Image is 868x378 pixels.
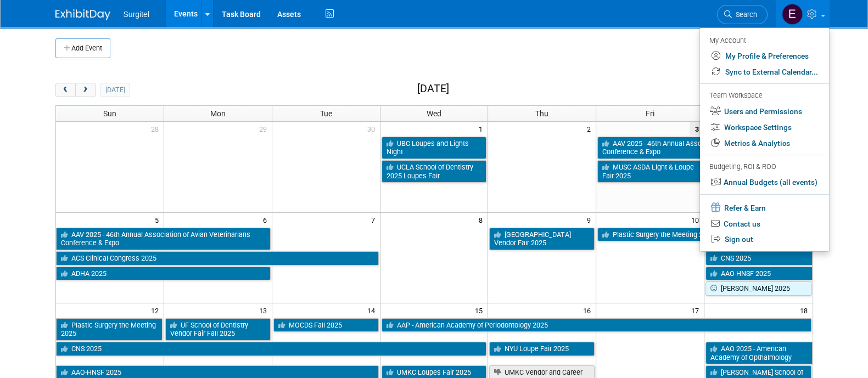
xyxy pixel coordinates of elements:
[103,109,116,118] span: Sun
[258,122,272,136] span: 29
[535,109,548,118] span: Thu
[370,213,380,227] span: 7
[597,228,812,242] a: Plastic Surgery the Meeting 2025
[474,303,488,317] span: 15
[320,109,332,118] span: Tue
[690,303,704,317] span: 17
[705,251,812,266] a: CNS 2025
[75,83,96,97] button: next
[690,122,704,136] span: 3
[273,318,379,332] a: MOCDS Fall 2025
[799,303,813,317] span: 18
[382,137,487,159] a: UBC Loupes and Lights Night
[597,137,812,159] a: AAV 2025 - 46th Annual Association of Avian Veterinarians Conference & Expo
[56,251,379,266] a: ACS Clinical Congress 2025
[709,33,818,47] div: My Account
[478,122,488,136] span: 1
[56,228,271,250] a: AAV 2025 - 46th Annual Association of Avian Veterinarians Conference & Expo
[709,161,818,173] div: Budgeting, ROI & ROO
[597,160,703,183] a: MUSC ASDA Light & Loupe Fair 2025
[586,122,596,136] span: 2
[582,303,596,317] span: 16
[124,10,149,19] span: Surgitel
[150,122,164,136] span: 28
[56,318,163,341] a: Plastic Surgery the Meeting 2025
[700,48,829,64] a: My Profile & Preferences
[586,213,596,227] span: 9
[705,267,812,281] a: AAO-HNSF 2025
[700,199,829,216] a: Refer & Earn
[646,109,654,118] span: Fri
[427,109,441,118] span: Wed
[56,342,487,356] a: CNS 2025
[210,109,226,118] span: Mon
[709,90,818,102] div: Team Workspace
[55,38,110,58] button: Add Event
[366,303,380,317] span: 14
[56,267,271,281] a: ADHA 2025
[717,5,768,24] a: Search
[366,122,380,136] span: 30
[700,104,829,120] a: Users and Permissions
[55,83,76,97] button: prev
[700,216,829,232] a: Contact us
[262,213,272,227] span: 6
[705,281,811,296] a: [PERSON_NAME] 2025
[732,10,757,19] span: Search
[700,232,829,247] a: Sign out
[700,64,829,80] a: Sync to External Calendar...
[382,160,487,183] a: UCLA School of Dentistry 2025 Loupes Fair
[382,318,811,332] a: AAP - American Academy of Periodontology 2025
[705,342,812,364] a: AAO 2025 - American Academy of Opthalmology
[489,342,595,356] a: NYU Loupe Fair 2025
[489,228,595,250] a: [GEOGRAPHIC_DATA] Vendor Fair 2025
[55,9,110,20] img: ExhibitDay
[700,120,829,136] a: Workspace Settings
[258,303,272,317] span: 13
[700,174,829,190] a: Annual Budgets (all events)
[154,213,164,227] span: 5
[690,213,704,227] span: 10
[478,213,488,227] span: 8
[782,4,803,25] img: Event Coordinator
[165,318,271,341] a: UF School of Dentistry Vendor Fair Fall 2025
[150,303,164,317] span: 12
[417,83,449,95] h2: [DATE]
[700,136,829,151] a: Metrics & Analytics
[100,83,130,97] button: [DATE]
